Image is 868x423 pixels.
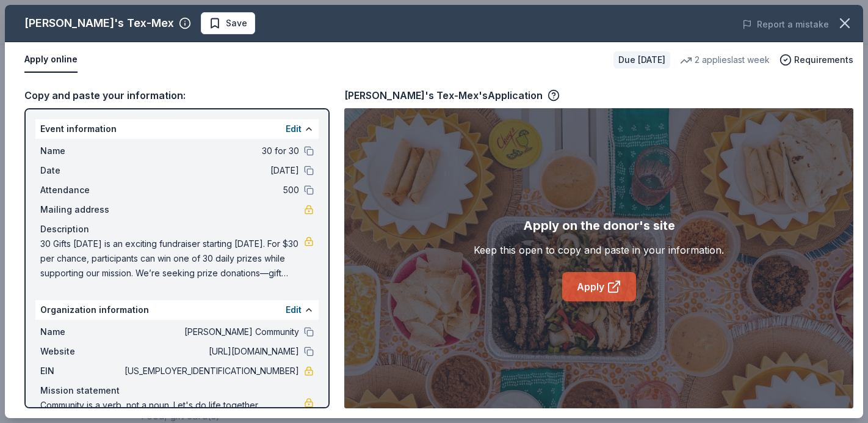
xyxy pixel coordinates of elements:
[613,51,670,68] div: Due [DATE]
[286,303,302,317] button: Edit
[24,87,330,103] div: Copy and paste your information:
[35,119,319,139] div: Event information
[122,163,299,178] span: [DATE]
[474,243,724,257] div: Keep this open to copy and paste in your information.
[40,183,122,197] span: Attendance
[226,16,247,31] span: Save
[562,272,636,301] a: Apply
[40,344,122,359] span: Website
[40,383,314,398] div: Mission statement
[35,300,319,320] div: Organization information
[40,202,122,217] span: Mailing address
[779,53,853,67] button: Requirements
[122,144,299,158] span: 30 for 30
[286,122,302,136] button: Edit
[794,53,853,67] span: Requirements
[40,222,314,237] div: Description
[40,144,122,158] span: Name
[523,216,675,235] div: Apply on the donor's site
[40,364,122,378] span: EIN
[40,163,122,178] span: Date
[742,17,829,32] button: Report a mistake
[122,325,299,339] span: [PERSON_NAME] Community
[122,344,299,359] span: [URL][DOMAIN_NAME]
[40,325,122,339] span: Name
[680,53,770,67] div: 2 applies last week
[40,237,304,281] span: 30 Gifts [DATE] is an exciting fundraiser starting [DATE]. For $30 per chance, participants can w...
[24,47,78,73] button: Apply online
[122,364,299,378] span: [US_EMPLOYER_IDENTIFICATION_NUMBER]
[24,13,174,33] div: [PERSON_NAME]'s Tex-Mex
[344,87,560,103] div: [PERSON_NAME]'s Tex-Mex's Application
[122,183,299,197] span: 500
[201,12,255,34] button: Save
